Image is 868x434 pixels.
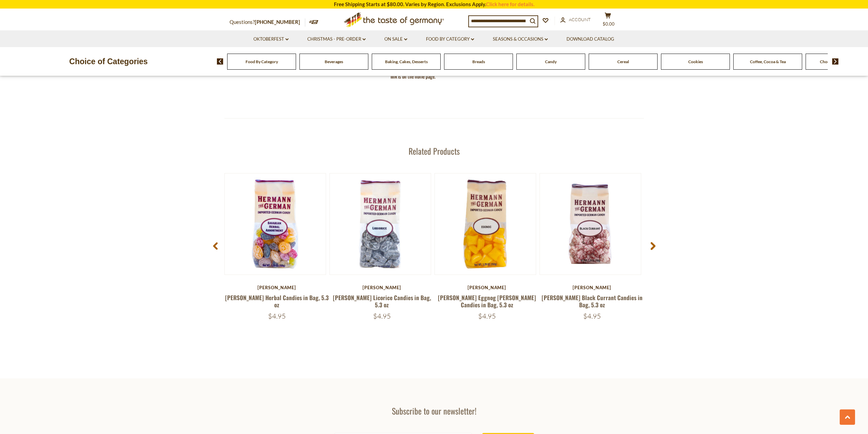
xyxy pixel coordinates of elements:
[688,59,703,64] a: Cookies
[246,59,278,64] a: Food By Category
[224,146,644,156] h3: Related Products
[330,173,431,275] img: Hermann Licorice Candy
[325,59,343,64] a: Beverages
[603,21,615,27] span: $0.00
[438,293,536,309] a: [PERSON_NAME] Eggnog [PERSON_NAME] Candies in Bag, 5.3 oz
[217,58,223,65] img: previous arrow
[617,59,629,64] a: Cereal
[426,36,474,43] a: Food By Category
[542,293,643,309] a: [PERSON_NAME] Black Currant Candies in Bag, 5.3 oz
[820,59,860,64] a: Chocolate & Marzipan
[478,312,496,320] span: $4.95
[583,312,601,320] span: $4.95
[540,173,641,275] img: Hermann Bavarian Black Currant Candies in Bag, 5.3 oz
[224,285,329,290] div: [PERSON_NAME]
[384,36,407,43] a: On Sale
[225,293,329,309] a: [PERSON_NAME] Herbal Candies in Bag, 5.3 oz
[493,36,548,43] a: Seasons & Occasions
[385,59,428,64] a: Baking, Cakes, Desserts
[333,293,431,309] a: [PERSON_NAME] Licorice Candies in Bag, 5.3 oz
[750,59,786,64] a: Coffee, Cocoa & Tea
[253,36,289,43] a: Oktoberfest
[567,36,614,43] a: Download Catalog
[472,59,485,64] a: Breads
[435,173,536,275] img: Hermann Egnogg Candy
[225,173,326,275] img: Hermann Herbal Candy Assortment
[569,17,591,22] span: Account
[832,58,839,65] img: next arrow
[560,16,591,24] a: Account
[268,312,286,320] span: $4.95
[307,36,366,43] a: Christmas - PRE-ORDER
[373,312,391,320] span: $4.95
[486,1,534,7] a: Click here for details.
[255,19,300,25] a: [PHONE_NUMBER]
[435,285,540,290] div: [PERSON_NAME]
[540,285,645,290] div: [PERSON_NAME]
[230,18,305,27] p: Questions?
[329,285,435,290] div: [PERSON_NAME]
[334,406,534,416] h3: Subscribe to our newsletter!
[545,59,557,64] a: Candy
[598,12,618,29] button: $0.00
